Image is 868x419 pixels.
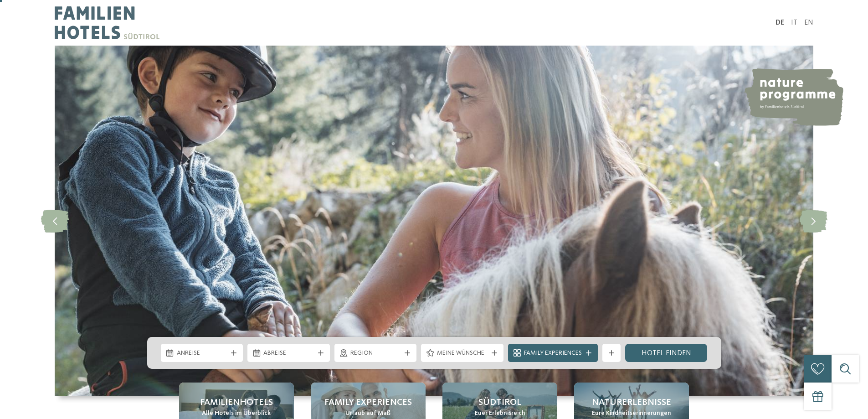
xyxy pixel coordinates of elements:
[437,349,488,358] span: Meine Wünsche
[743,68,843,126] img: nature programme by Familienhotels Südtirol
[592,409,671,418] span: Eure Kindheitserinnerungen
[776,19,784,26] a: DE
[177,349,227,358] span: Anreise
[202,409,271,418] span: Alle Hotels im Überblick
[263,349,314,358] span: Abreise
[324,396,412,409] span: Family Experiences
[55,46,813,396] img: Familienhotels Südtirol: The happy family places
[345,409,390,418] span: Urlaub auf Maß
[625,344,708,362] a: Hotel finden
[524,349,582,358] span: Family Experiences
[200,396,273,409] span: Familienhotels
[804,19,813,26] a: EN
[350,349,401,358] span: Region
[592,396,671,409] span: Naturerlebnisse
[475,409,525,418] span: Euer Erlebnisreich
[791,19,797,26] a: IT
[478,396,521,409] span: Südtirol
